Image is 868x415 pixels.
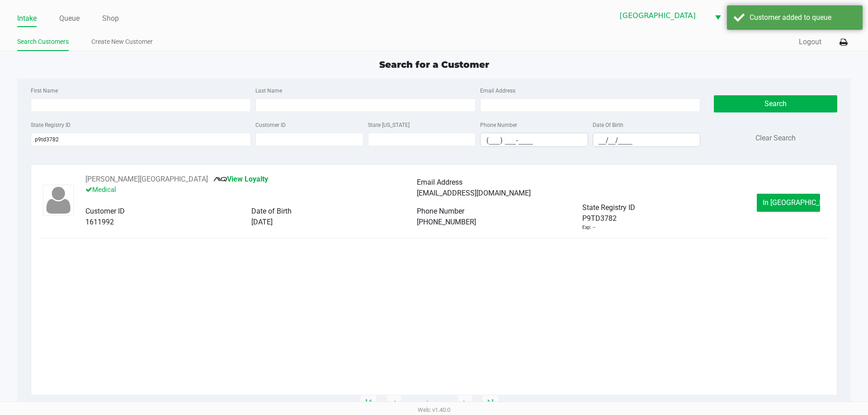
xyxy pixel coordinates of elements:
[620,10,704,21] span: [GEOGRAPHIC_DATA]
[482,395,499,413] app-submit-button: Move to last page
[59,12,80,25] a: Queue
[31,121,71,129] label: State Registry ID
[255,87,282,95] label: Last Name
[480,133,588,147] kendo-maskedtextbox: Format: (999) 999-9999
[582,203,635,212] span: State Registry ID
[480,121,517,129] label: Phone Number
[714,95,837,112] button: Search
[368,121,410,129] label: State [US_STATE]
[360,395,377,413] app-submit-button: Move to first page
[386,395,401,413] app-submit-button: Previous
[213,175,268,183] a: View Loyalty
[417,218,476,226] span: [PHONE_NUMBER]
[85,185,416,195] p: Medical
[410,399,448,408] span: 1 - 1 of 1 items
[799,37,821,47] button: Logout
[593,133,701,147] kendo-maskedtextbox: Format: MM/DD/YYYY
[709,5,726,26] button: Select
[763,198,839,207] span: In [GEOGRAPHIC_DATA]
[480,87,515,95] label: Email Address
[458,395,473,413] app-submit-button: Next
[582,213,617,224] span: P9TD3782
[31,87,58,95] label: First Name
[750,12,856,23] div: Customer added to queue
[417,189,531,197] span: [EMAIL_ADDRESS][DOMAIN_NAME]
[91,36,153,47] a: Create New Customer
[593,133,700,147] input: Format: MM/DD/YYYY
[251,207,292,215] span: Date of Birth
[251,218,273,226] span: [DATE]
[85,207,125,215] span: Customer ID
[582,224,595,232] div: Exp: --
[255,121,286,129] label: Customer ID
[85,218,114,226] span: 1611992
[593,121,623,129] label: Date Of Birth
[417,207,464,215] span: Phone Number
[417,178,462,187] span: Email Address
[102,12,119,25] a: Shop
[17,12,37,25] a: Intake
[755,133,796,144] button: Clear Search
[17,36,69,47] a: Search Customers
[481,133,588,147] input: Format: (999) 999-9999
[85,174,208,185] button: See customer info
[418,406,450,413] span: Web: v1.40.0
[757,194,820,212] button: In [GEOGRAPHIC_DATA]
[379,59,489,70] span: Search for a Customer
